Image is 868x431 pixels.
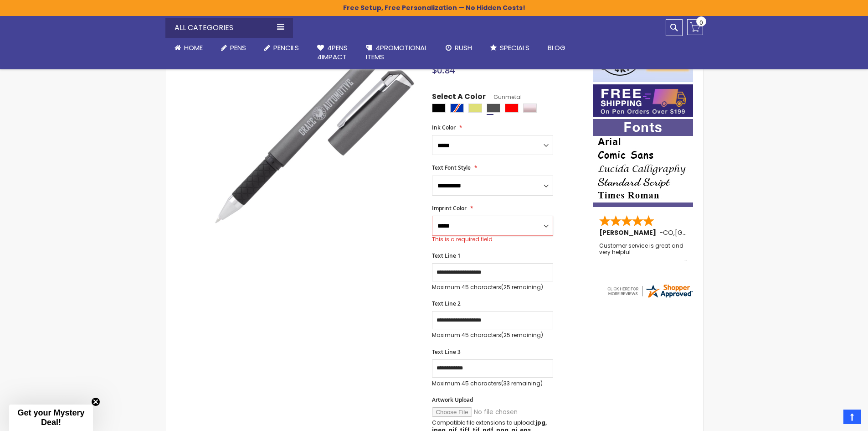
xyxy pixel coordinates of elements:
[432,164,471,171] span: Text Font Style
[317,43,348,62] span: 4Pens 4impact
[432,380,553,387] p: Maximum 45 characters
[366,43,427,62] span: 4PROMOTIONAL ITEMS
[91,397,100,406] button: Close teaser
[184,43,203,52] span: Home
[432,104,446,113] div: Black
[659,228,742,237] span: - ,
[432,64,455,76] span: $0.84
[9,405,93,431] div: Get your Mystery Deal!Close teaser
[593,84,693,117] img: Free shipping on orders over $199
[606,283,693,299] img: 4pens.com widget logo
[432,92,486,104] span: Select A Color
[212,38,255,58] a: Pens
[843,410,861,424] a: Top
[505,104,519,113] div: Red
[606,293,693,301] a: 4pens.com certificate URL
[165,18,293,38] div: All Categories
[432,348,461,356] span: Text Line 3
[273,43,299,52] span: Pencils
[501,331,543,339] span: (25 remaining)
[17,408,84,427] span: Get your Mystery Deal!
[539,38,575,58] a: Blog
[699,18,703,27] span: 0
[455,43,472,52] span: Rush
[486,93,522,101] span: Gunmetal
[437,38,481,58] a: Rush
[432,300,461,307] span: Text Line 2
[432,204,467,212] span: Imprint Color
[481,38,539,58] a: Specials
[432,124,456,131] span: Ink Color
[432,396,473,404] span: Artwork Upload
[599,228,659,237] span: [PERSON_NAME]
[675,228,742,237] span: [GEOGRAPHIC_DATA]
[468,104,482,113] div: Gold
[593,119,693,207] img: font-personalization-examples
[500,43,529,52] span: Specials
[432,236,553,243] div: This is a required field.
[501,379,543,387] span: (33 remaining)
[501,283,543,291] span: (25 remaining)
[663,228,673,237] span: CO
[487,104,500,113] div: Gunmetal
[687,19,703,35] a: 0
[230,43,246,52] span: Pens
[432,252,461,260] span: Text Line 1
[308,38,357,68] a: 4Pens4impact
[255,38,308,58] a: Pencils
[357,38,437,68] a: 4PROMOTIONALITEMS
[523,104,537,113] div: Rose Gold
[548,43,565,52] span: Blog
[165,38,212,58] a: Home
[212,42,420,251] img: cali-custom-stylus-gel-pen-gunmetal_1_1.jpeg
[432,332,553,339] p: Maximum 45 characters
[599,243,688,262] div: Customer service is great and very helpful
[432,284,553,291] p: Maximum 45 characters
